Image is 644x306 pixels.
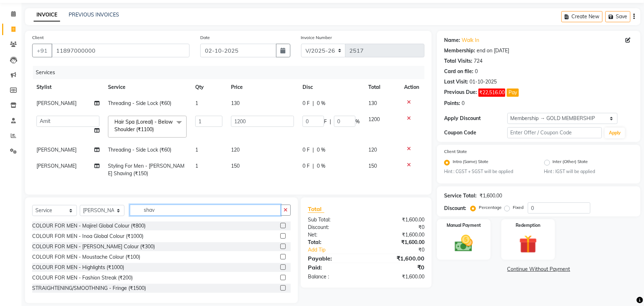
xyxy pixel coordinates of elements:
[507,127,602,138] input: Enter Offer / Coupon Code
[231,100,240,106] span: 130
[231,163,240,169] span: 150
[438,266,639,273] a: Continue Without Payment
[544,168,633,175] small: Hint : IGST will be applied
[444,68,473,75] div: Card on file:
[366,216,430,224] div: ₹1,600.00
[303,239,366,246] div: Total:
[480,192,502,200] div: ₹1,600.00
[330,118,331,125] span: |
[308,205,324,213] span: Total
[36,100,77,106] span: [PERSON_NAME]
[444,148,467,155] label: Client State
[32,222,146,230] div: COLOUR FOR MEN - Majirel Global Colour (₹800)
[366,224,430,231] div: ₹0
[444,192,477,200] div: Service Total:
[516,222,540,229] label: Redemption
[444,78,468,86] div: Last Visit:
[444,89,477,97] div: Previous Due:
[303,162,310,170] span: 0 F
[108,147,171,153] span: Threading - Side Lock (₹60)
[462,100,464,107] div: 0
[366,231,430,239] div: ₹1,600.00
[298,79,364,95] th: Disc
[366,273,430,281] div: ₹1,600.00
[36,163,77,169] span: [PERSON_NAME]
[303,216,366,224] div: Sub Total:
[303,231,366,239] div: Net:
[51,44,190,57] input: Search by Name/Mobile/Email/Code
[449,233,478,254] img: _cash.svg
[32,243,155,250] div: COLOUR FOR MEN - [PERSON_NAME] Colour (₹300)
[227,79,298,95] th: Price
[513,233,543,255] img: _gift.svg
[366,254,430,263] div: ₹1,600.00
[195,100,198,106] span: 1
[303,273,366,281] div: Balance :
[444,100,460,107] div: Points:
[447,222,481,229] label: Manual Payment
[479,204,502,211] label: Percentage
[553,158,588,167] label: Inter (Other) State
[231,147,240,153] span: 120
[69,11,119,18] a: PREVIOUS INVOICES
[32,274,133,282] div: COLOUR FOR MEN - Fashion Streak (₹200)
[444,115,507,122] div: Apply Discount
[32,264,124,271] div: COLOUR FOR MEN - Highlights (₹1000)
[303,254,366,263] div: Payable:
[366,263,430,272] div: ₹0
[477,47,509,54] div: end on [DATE]
[605,11,630,22] button: Save
[114,119,173,133] span: Hair Spa (Loreal) - Below Shoulder (₹1100)
[32,233,143,240] div: COLOUR FOR MEN - Inoa Global Colour (₹1000)
[32,285,146,292] div: STRAIGHTENING/SMOOTHNING - Fringe (₹1500)
[317,100,325,107] span: 0 %
[108,163,185,177] span: Styling For Men - [PERSON_NAME] Shaving (₹150)
[34,9,60,21] a: INVOICE
[313,100,314,107] span: |
[474,57,482,65] div: 724
[470,78,497,86] div: 01-10-2025
[313,162,314,170] span: |
[400,79,424,95] th: Action
[301,34,332,41] label: Invoice Number
[303,224,366,231] div: Discount:
[513,204,523,211] label: Fixed
[355,118,360,125] span: %
[453,158,488,167] label: Intra (Same) State
[368,147,377,153] span: 120
[191,79,227,95] th: Qty
[32,44,52,57] button: +91
[368,163,377,169] span: 150
[444,205,466,212] div: Discount:
[130,205,281,216] input: Search or Scan
[313,146,314,154] span: |
[368,100,377,106] span: 130
[303,246,377,254] a: Add Tip
[36,147,77,153] span: [PERSON_NAME]
[317,146,325,154] span: 0 %
[368,116,380,123] span: 1200
[32,79,104,95] th: Stylist
[303,100,310,107] span: 0 F
[195,163,198,169] span: 1
[366,239,430,246] div: ₹1,600.00
[33,66,430,79] div: Services
[154,126,157,133] a: x
[364,79,400,95] th: Total
[475,68,478,75] div: 0
[32,34,44,41] label: Client
[444,57,472,65] div: Total Visits:
[561,11,603,22] button: Create New
[324,118,327,125] span: F
[303,146,310,154] span: 0 F
[195,147,198,153] span: 1
[444,37,460,44] div: Name:
[303,263,366,272] div: Paid:
[108,100,171,106] span: Threading - Side Lock (₹60)
[462,37,479,44] a: Walk In
[444,47,475,54] div: Membership:
[478,89,505,97] span: ₹22,516.00
[444,129,507,137] div: Coupon Code
[200,34,210,41] label: Date
[104,79,191,95] th: Service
